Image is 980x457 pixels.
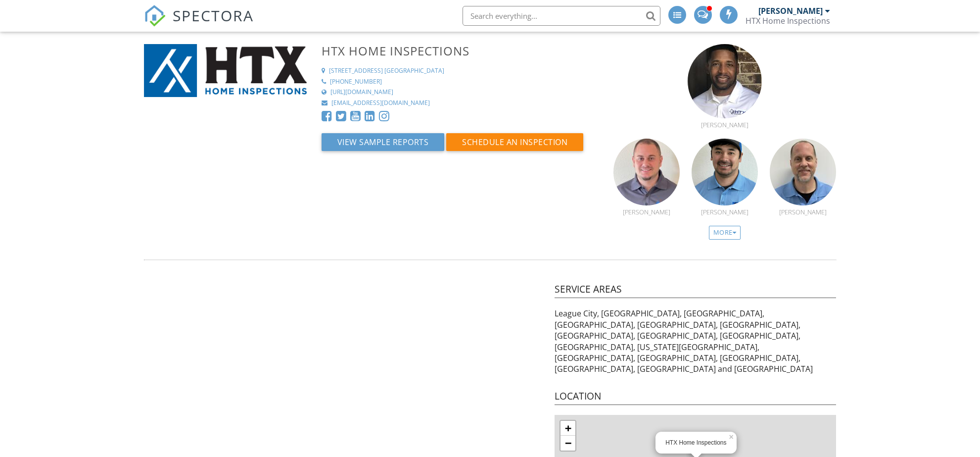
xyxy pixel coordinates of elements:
[692,208,758,216] div: [PERSON_NAME]
[560,421,575,436] a: Zoom in
[688,44,762,118] img: img_3085.jpg
[144,13,254,34] a: SPECTORA
[144,5,166,27] img: The Best Home Inspection Software - Spectora
[446,133,583,151] button: Schedule an Inspection
[322,78,602,86] a: [PHONE_NUMBER]
[329,67,383,75] div: [STREET_ADDRESS]
[322,133,445,151] button: View Sample Reports
[672,110,777,129] a: [PERSON_NAME]
[746,16,830,26] div: HTX Home Inspections
[322,44,602,57] h3: HTX Home Inspections
[770,208,836,216] div: [PERSON_NAME]
[322,88,602,97] a: [URL][DOMAIN_NAME]
[709,226,741,240] div: More
[613,208,680,216] div: [PERSON_NAME]
[728,432,737,439] a: ×
[560,436,575,451] a: Zoom out
[770,197,836,216] a: [PERSON_NAME]
[665,439,727,447] div: HTX Home Inspections
[692,197,758,216] a: [PERSON_NAME]
[384,67,444,75] div: [GEOGRAPHIC_DATA]
[173,5,254,26] span: SPECTORA
[613,197,680,216] a: [PERSON_NAME]
[758,6,823,16] div: [PERSON_NAME]
[770,139,836,205] img: img_7612.jpeg
[144,44,307,97] img: 427_HTX_logo_LH-02.jpg
[446,140,583,151] a: Schedule an Inspection
[613,139,680,205] img: img_7542.jpeg
[331,99,430,107] div: [EMAIL_ADDRESS][DOMAIN_NAME]
[555,283,836,299] h4: Service Areas
[322,67,602,75] a: [STREET_ADDRESS] [GEOGRAPHIC_DATA]
[330,78,382,86] div: [PHONE_NUMBER]
[555,308,836,374] p: League City, [GEOGRAPHIC_DATA], [GEOGRAPHIC_DATA], [GEOGRAPHIC_DATA], [GEOGRAPHIC_DATA], [GEOGRAP...
[322,99,602,107] a: [EMAIL_ADDRESS][DOMAIN_NAME]
[692,139,758,205] img: picture.jpg
[330,88,393,97] div: [URL][DOMAIN_NAME]
[322,140,447,151] a: View Sample Reports
[672,121,777,129] div: [PERSON_NAME]
[555,390,836,406] h4: Location
[463,6,660,26] input: Search everything...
